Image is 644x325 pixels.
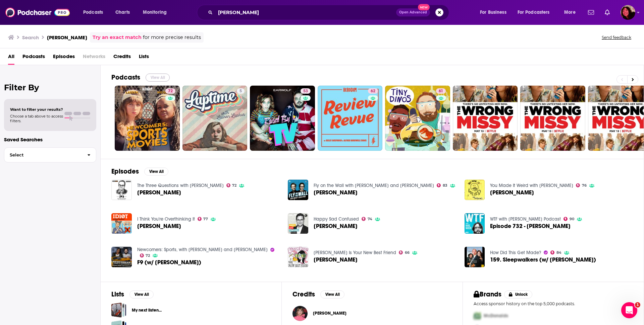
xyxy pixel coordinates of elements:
[10,107,63,112] span: Want to filter your results?
[602,7,612,18] a: Show notifications dropdown
[490,257,596,263] a: 159. Sleepwalkers (w/ Lauren Lapkus)
[143,34,201,41] span: for more precise results
[314,190,358,195] span: [PERSON_NAME]
[399,250,410,254] a: 66
[474,290,501,298] h2: Brands
[371,88,375,95] span: 62
[396,8,430,16] button: Open AdvancedNew
[303,88,308,95] span: 53
[288,213,308,234] img: Lauren Lapkus
[292,303,452,324] button: Lauren LapkusLauren Lapkus
[314,257,358,263] span: [PERSON_NAME]
[137,247,268,252] a: Newcomers: Sports, with Nicole Byer and Lauren Lapkus
[490,250,541,256] a: How Did This Get Made?
[559,7,584,18] button: open menu
[621,302,637,318] iframe: Intercom live chat
[4,83,96,92] h2: Filter By
[83,51,105,65] span: Networks
[237,88,245,94] a: 5
[93,34,142,41] a: Try an exact match
[111,290,154,298] a: ListsView All
[203,5,455,20] div: Search podcasts, credits, & more...
[436,88,446,94] a: 61
[146,254,150,257] span: 72
[10,114,63,123] span: Choose a tab above to access filters.
[139,51,149,65] span: Lists
[550,250,561,254] a: 84
[292,306,308,321] img: Lauren Lapkus
[22,51,45,65] span: Podcasts
[399,11,427,14] span: Open Advanced
[576,183,587,187] a: 76
[5,6,70,19] img: Podchaser - Follow, Share and Rate Podcasts
[484,313,508,319] span: McDonalds
[385,86,450,151] a: 61
[292,290,344,298] a: CreditsView All
[53,51,75,65] a: Episodes
[465,247,485,267] img: 159. Sleepwalkers (w/ Lauren Lapkus)
[313,311,346,316] span: [PERSON_NAME]
[490,216,561,222] a: WTF with Marc Maron Podcast
[111,303,126,318] span: My next listen...
[490,223,571,229] span: Episode 732 - [PERSON_NAME]
[288,180,308,200] img: Lauren Lapkus
[215,7,396,18] input: Search podcasts, credits, & more...
[288,247,308,267] img: Lauren Lapkus
[314,190,358,195] a: Lauren Lapkus
[113,51,131,65] a: Credits
[137,216,195,222] a: I Think You're Overthinking It
[226,183,237,187] a: 72
[475,7,515,18] button: open menu
[137,260,201,265] span: F9 (w/ [PERSON_NAME])
[471,309,484,323] img: First Pro Logo
[111,247,132,267] img: F9 (w/ Lauren Lapkus)
[140,253,150,258] a: 72
[137,183,224,188] a: The Three Questions with Andy Richter
[504,290,533,298] button: Unlock
[301,88,311,94] a: 53
[564,8,576,17] span: More
[111,213,132,234] a: Lauren Lapkus
[203,218,208,221] span: 77
[443,184,447,187] span: 83
[8,51,14,65] a: All
[490,223,571,229] a: Episode 732 - Lauren Lapkus
[582,184,587,187] span: 76
[137,190,181,195] a: Lauren Lapkus
[47,34,87,41] h3: [PERSON_NAME]
[4,153,82,157] span: Select
[4,147,96,162] button: Select
[513,7,559,18] button: open menu
[314,183,434,188] a: Fly on the Wall with Dana Carvey and David Spade
[4,136,96,143] p: Saved Searches
[621,5,635,20] button: Show profile menu
[490,183,573,188] a: You Made It Weird with Pete Holmes
[78,7,112,18] button: open menu
[418,4,430,10] span: New
[132,307,162,314] a: My next listen...
[111,180,132,200] img: Lauren Lapkus
[182,86,248,151] a: 5
[314,216,359,222] a: Happy Sad Confused
[198,217,208,221] a: 77
[144,168,168,176] button: View All
[439,88,443,95] span: 61
[465,180,485,200] img: Lauren Lapkus
[129,290,154,298] button: View All
[621,5,635,20] img: User Profile
[318,86,383,151] a: 62
[563,217,574,221] a: 90
[490,190,534,195] span: [PERSON_NAME]
[111,73,140,82] h2: Podcasts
